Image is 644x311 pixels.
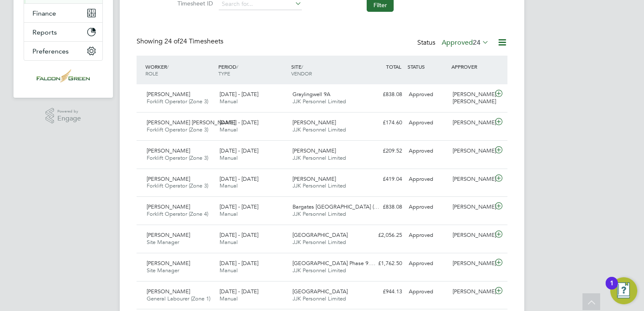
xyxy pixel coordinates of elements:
[362,172,405,186] div: £419.04
[57,108,81,115] span: Powered by
[32,9,56,17] span: Finance
[292,260,376,267] span: [GEOGRAPHIC_DATA] Phase 9.…
[449,257,493,271] div: [PERSON_NAME]
[37,69,90,83] img: falcongreen-logo-retina.png
[292,154,346,161] span: JJK Personnel Limited
[292,231,348,239] span: [GEOGRAPHIC_DATA]
[449,172,493,186] div: [PERSON_NAME]
[164,37,223,46] span: 24 Timesheets
[220,175,258,182] span: [DATE] - [DATE]
[292,203,379,210] span: Bargates [GEOGRAPHIC_DATA] (…
[220,288,258,295] span: [DATE] - [DATE]
[292,267,346,274] span: JJK Personnel Limited
[220,91,258,98] span: [DATE] - [DATE]
[147,295,210,302] span: General Labourer (Zone 1)
[362,257,405,271] div: £1,762.50
[167,63,169,70] span: /
[147,203,190,210] span: [PERSON_NAME]
[24,4,102,22] button: Finance
[147,288,190,295] span: [PERSON_NAME]
[362,88,405,102] div: £838.08
[220,119,258,126] span: [DATE] - [DATE]
[405,257,449,271] div: Approved
[143,59,216,81] div: WORKER
[405,200,449,214] div: Approved
[405,144,449,158] div: Approved
[164,37,180,46] span: 24 of
[405,285,449,299] div: Approved
[218,70,230,77] span: TYPE
[147,210,208,217] span: Forklift Operator (Zone 4)
[442,38,489,47] label: Approved
[147,231,190,239] span: [PERSON_NAME]
[292,288,348,295] span: [GEOGRAPHIC_DATA]
[362,116,405,130] div: £174.60
[220,203,258,210] span: [DATE] - [DATE]
[289,59,362,81] div: SITE
[449,116,493,130] div: [PERSON_NAME]
[362,285,405,299] div: £944.13
[147,119,235,126] span: [PERSON_NAME] [PERSON_NAME]
[292,175,336,182] span: [PERSON_NAME]
[449,200,493,214] div: [PERSON_NAME]
[220,182,238,189] span: Manual
[292,119,336,126] span: [PERSON_NAME]
[220,260,258,267] span: [DATE] - [DATE]
[147,154,208,161] span: Forklift Operator (Zone 3)
[147,147,190,154] span: [PERSON_NAME]
[32,28,57,36] span: Reports
[220,267,238,274] span: Manual
[449,144,493,158] div: [PERSON_NAME]
[236,63,238,70] span: /
[220,154,238,161] span: Manual
[147,98,208,105] span: Forklift Operator (Zone 3)
[46,108,81,124] a: Powered byEngage
[220,239,238,246] span: Manual
[362,228,405,242] div: £2,056.25
[386,63,401,70] span: TOTAL
[405,172,449,186] div: Approved
[610,283,614,294] div: 1
[610,277,637,304] button: Open Resource Center, 1 new notification
[301,63,303,70] span: /
[405,228,449,242] div: Approved
[220,210,238,217] span: Manual
[147,260,190,267] span: [PERSON_NAME]
[292,182,346,189] span: JJK Personnel Limited
[449,285,493,299] div: [PERSON_NAME]
[473,38,480,47] span: 24
[145,70,158,77] span: ROLE
[57,115,81,122] span: Engage
[292,126,346,133] span: JJK Personnel Limited
[449,88,493,109] div: [PERSON_NAME] [PERSON_NAME]
[291,70,312,77] span: VENDOR
[220,231,258,239] span: [DATE] - [DATE]
[220,295,238,302] span: Manual
[147,239,179,246] span: Site Manager
[405,88,449,102] div: Approved
[292,295,346,302] span: JJK Personnel Limited
[449,59,493,74] div: APPROVER
[137,37,225,46] div: Showing
[147,91,190,98] span: [PERSON_NAME]
[147,267,179,274] span: Site Manager
[417,37,491,49] div: Status
[24,69,103,83] a: Go to home page
[147,182,208,189] span: Forklift Operator (Zone 3)
[220,147,258,154] span: [DATE] - [DATE]
[32,47,69,55] span: Preferences
[292,239,346,246] span: JJK Personnel Limited
[147,175,190,182] span: [PERSON_NAME]
[292,147,336,154] span: [PERSON_NAME]
[362,200,405,214] div: £838.08
[292,98,346,105] span: JJK Personnel Limited
[405,59,449,74] div: STATUS
[405,116,449,130] div: Approved
[147,126,208,133] span: Forklift Operator (Zone 3)
[449,228,493,242] div: [PERSON_NAME]
[292,91,330,98] span: Graylingwell 9A
[216,59,289,81] div: PERIOD
[24,42,102,60] button: Preferences
[220,126,238,133] span: Manual
[220,98,238,105] span: Manual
